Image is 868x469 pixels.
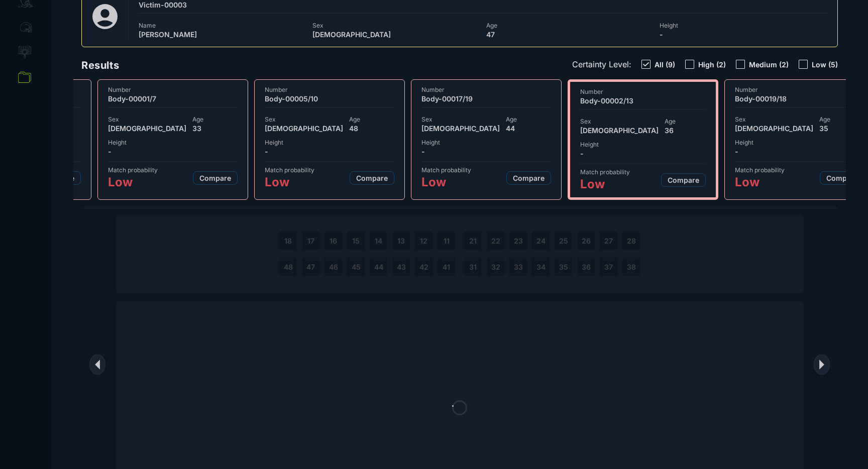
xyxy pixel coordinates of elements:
span: - [265,147,343,156]
span: - [580,149,659,158]
span: Number [580,88,706,95]
span: 36 [582,263,591,271]
span: Match probability [108,166,158,174]
span: 47 [486,30,654,39]
span: 28 [627,237,636,245]
span: 26 [582,237,591,245]
span: 44 [506,124,551,133]
button: Compare [506,171,551,185]
span: [DEMOGRAPHIC_DATA] [312,30,480,39]
span: 45 [352,263,361,271]
span: Body-00019/18 [735,94,864,103]
span: Height [421,139,500,146]
span: Body-00002/13 [580,96,706,105]
span: 25 [559,237,568,245]
span: Victim-00003 [139,1,827,9]
span: Match probability [421,166,471,174]
span: 35 [559,263,568,271]
span: Low [265,175,314,189]
span: Match probability [265,166,314,174]
span: 46 [329,263,338,271]
span: 14 [375,237,382,245]
span: Body-00001/7 [108,94,238,103]
span: 13 [397,237,405,245]
span: 23 [514,237,523,245]
span: - [108,147,186,156]
span: - [660,30,827,39]
span: Sex [312,22,480,29]
span: Height [660,22,827,29]
span: Age [665,118,706,125]
span: Height [735,139,813,146]
span: Body-00005/10 [265,94,394,103]
span: 47 [306,263,315,271]
span: Body-00017/19 [421,94,551,103]
span: Age [486,22,654,29]
span: [DEMOGRAPHIC_DATA] [580,126,659,135]
span: Age [819,115,864,123]
span: 37 [604,263,613,271]
span: 34 [536,263,546,271]
span: Age [506,115,551,123]
span: 48 [284,263,293,271]
span: Sex [265,115,343,123]
span: Low [735,175,785,189]
span: 33 [192,124,238,133]
span: Compare [199,174,231,182]
span: - [735,147,813,156]
span: Match probability [580,168,630,176]
span: Height [265,139,343,146]
span: Number [421,86,551,93]
span: 22 [491,237,500,245]
span: Certainty Level: [572,59,631,69]
span: Sex [580,118,659,125]
span: 12 [420,237,427,245]
button: Compare [193,171,238,185]
span: 11 [444,237,450,245]
span: - [421,147,500,156]
span: 17 [307,237,314,245]
button: Compare [350,171,394,185]
span: [DEMOGRAPHIC_DATA] [265,124,343,133]
span: Low (5) [812,60,838,69]
span: Name [139,22,306,29]
span: Medium (2) [749,60,789,69]
span: 48 [349,124,394,133]
span: 18 [284,237,292,245]
button: Compare [820,171,864,185]
span: 36 [665,126,706,135]
span: 24 [536,237,546,245]
span: 44 [374,263,383,271]
span: 38 [627,263,636,271]
span: Age [192,115,238,123]
span: High (2) [698,60,726,69]
span: Height [580,141,659,148]
span: All (9) [655,60,675,69]
span: Compare [513,174,545,182]
span: [DEMOGRAPHIC_DATA] [421,124,500,133]
span: Low [108,175,158,189]
span: Sex [108,115,186,123]
span: Match probability [735,166,785,174]
button: Compare [661,173,706,187]
span: 16 [330,237,337,245]
span: Number [108,86,238,93]
span: Compare [668,176,699,184]
img: svg%3e [90,2,120,32]
span: Number [735,86,864,93]
span: 33 [514,263,523,271]
span: Compare [356,174,388,182]
span: 32 [491,263,500,271]
span: [PERSON_NAME] [139,30,306,39]
span: Results [81,59,119,71]
span: 27 [604,237,613,245]
span: Sex [421,115,500,123]
span: Age [349,115,394,123]
span: Sex [735,115,813,123]
span: 31 [469,263,477,271]
span: 15 [352,237,360,245]
span: 21 [469,237,477,245]
span: Height [108,139,186,146]
span: Low [421,175,471,189]
span: 43 [397,263,406,271]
